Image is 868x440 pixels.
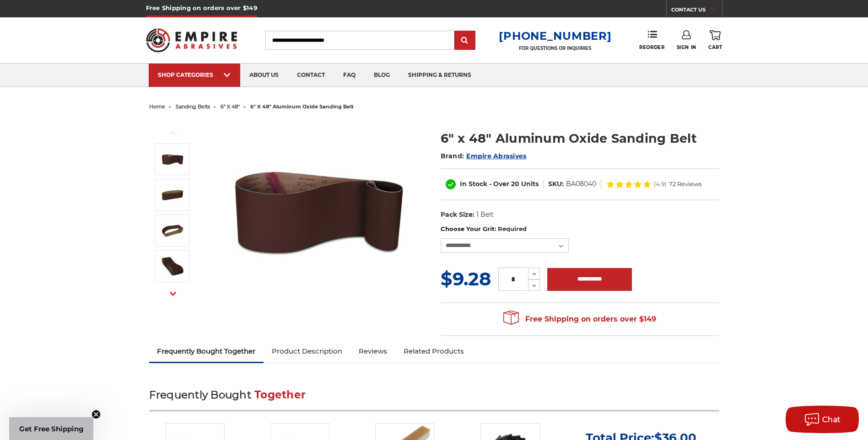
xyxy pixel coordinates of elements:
span: Frequently Bought [149,388,251,401]
a: contact [288,64,334,87]
p: FOR QUESTIONS OR INQUIRIES [499,45,611,51]
a: Cart [708,30,722,50]
span: (4.9) [654,181,667,187]
a: [PHONE_NUMBER] [499,29,611,43]
img: 6" x 48" AOX Sanding Belt [161,183,184,206]
button: Chat [786,406,859,433]
a: blog [365,64,399,87]
img: 6" x 48" Sanding Belt - AOX [161,255,184,278]
span: Reorder [639,44,664,50]
a: 6" x 48" [221,103,240,110]
img: 6" x 48" Sanding Belt - Aluminum Oxide [161,219,184,242]
input: Submit [456,32,474,50]
a: sanding belts [176,103,210,110]
img: Empire Abrasives [146,22,237,58]
div: SHOP CATEGORIES [158,71,231,78]
a: Frequently Bought Together [149,341,264,361]
a: faq [334,64,365,87]
span: Get Free Shipping [19,424,84,433]
span: Sign In [677,44,696,50]
a: home [149,103,165,110]
img: 6" x 48" Aluminum Oxide Sanding Belt [161,148,184,171]
dt: Pack Size: [441,210,474,220]
span: Chat [822,415,841,424]
span: 20 [511,180,519,188]
span: 6" x 48" aluminum oxide sanding belt [250,103,354,110]
span: In Stock [460,180,487,188]
span: $9.28 [441,268,491,290]
a: Reorder [639,30,664,50]
a: shipping & returns [399,64,480,87]
button: Previous [162,123,184,143]
span: Cart [708,44,722,50]
span: Brand: [441,152,464,160]
small: Required [498,225,527,232]
a: CONTACT US [671,5,722,17]
button: Close teaser [92,410,101,419]
a: Related Products [395,341,472,361]
button: Next [162,284,184,304]
span: Together [254,388,306,401]
span: Units [521,180,539,188]
div: Get Free ShippingClose teaser [9,417,93,440]
a: about us [240,64,288,87]
h1: 6" x 48" Aluminum Oxide Sanding Belt [441,129,719,147]
dd: 1 Belt [476,210,494,220]
label: Choose Your Grit: [441,225,719,234]
a: Reviews [350,341,395,361]
span: Free Shipping on orders over $149 [503,310,656,328]
a: Empire Abrasives [466,152,526,160]
dd: BA08040 [566,179,596,189]
span: - Over [489,180,509,188]
img: 6" x 48" Aluminum Oxide Sanding Belt [227,120,410,303]
a: Product Description [264,341,350,361]
span: 72 Reviews [669,181,701,187]
dt: SKU: [548,179,564,189]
